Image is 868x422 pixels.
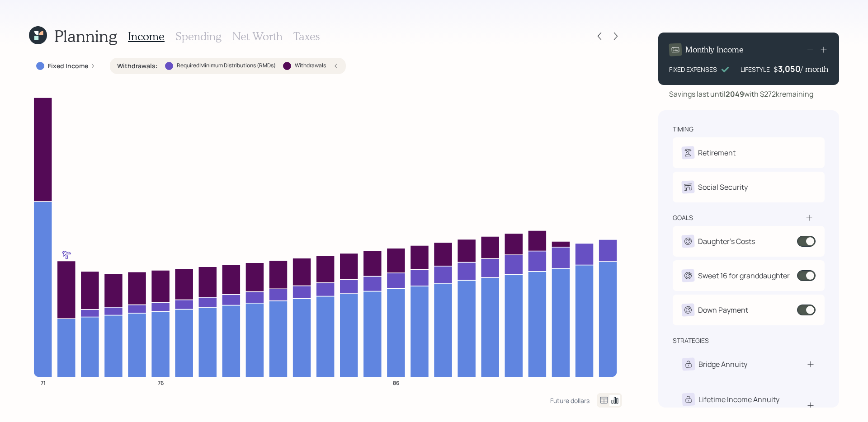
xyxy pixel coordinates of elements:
div: goals [673,213,693,222]
h4: $ [774,64,778,74]
div: Bridge Annuity [698,359,747,370]
div: FIXED EXPENSES [669,65,717,74]
tspan: 86 [393,379,399,386]
div: timing [673,125,693,134]
h4: / month [801,64,828,74]
div: strategies [673,336,709,345]
h3: Net Worth [232,30,283,43]
label: Fixed Income [48,61,88,70]
tspan: 76 [158,379,164,386]
div: 3,050 [778,63,801,74]
label: Withdrawals [295,62,326,70]
div: Social Security [698,182,748,192]
div: LIFESTYLE [741,65,770,74]
tspan: 71 [41,379,46,386]
div: Savings last until with $272k remaining [669,89,813,99]
h4: Monthly Income [685,45,744,55]
h3: Spending [175,30,222,43]
div: Daughter's Costs [698,236,755,247]
div: Retirement [698,147,736,158]
h1: Planning [54,26,117,46]
h3: Income [128,30,165,43]
div: Sweet 16 for granddaughter [698,270,790,281]
div: Down Payment [698,305,748,315]
div: Future dollars [550,396,590,405]
h3: Taxes [293,30,320,43]
b: 2049 [726,89,744,99]
label: Required Minimum Distributions (RMDs) [177,62,276,70]
div: Lifetime Income Annuity [698,394,779,405]
label: Withdrawals : [117,61,158,70]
